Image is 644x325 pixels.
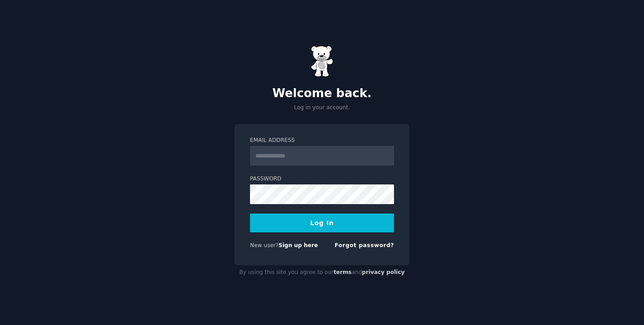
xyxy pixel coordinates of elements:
[362,269,405,275] a: privacy policy
[250,214,394,232] button: Log In
[335,242,394,248] a: Forgot password?
[250,242,279,248] span: New user?
[234,265,410,280] div: By using this site you agree to our and
[334,269,352,275] a: terms
[279,242,318,248] a: Sign up here
[234,104,410,112] p: Log in your account.
[250,137,394,145] label: Email Address
[250,175,394,183] label: Password
[311,46,333,77] img: Gummy Bear
[234,86,410,101] h2: Welcome back.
